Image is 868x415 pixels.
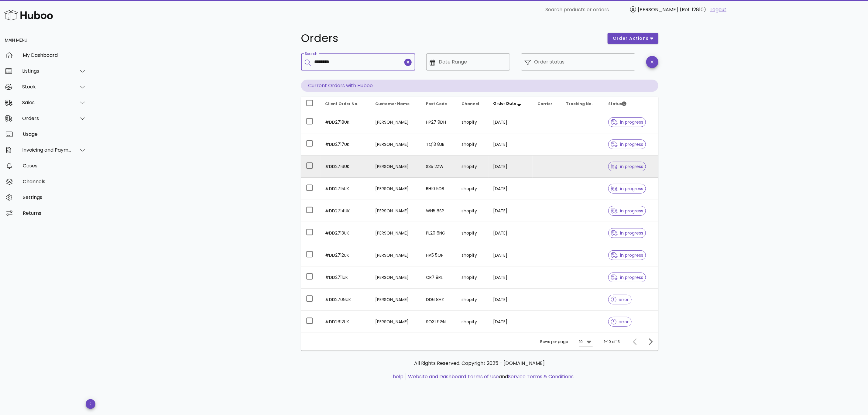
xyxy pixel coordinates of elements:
button: order actions [608,33,658,44]
td: S35 2ZW [421,156,457,178]
div: Stock [22,84,72,90]
td: shopify [457,266,489,289]
td: [DATE] [489,133,533,156]
span: Status [608,101,626,106]
img: Huboo Logo [4,9,53,22]
td: [PERSON_NAME] [370,244,421,266]
div: 10 [579,339,583,345]
td: [PERSON_NAME] [370,266,421,289]
span: in progress [611,142,643,146]
div: Settings [23,194,86,200]
td: shopify [457,111,489,133]
span: (Ref: 12810) [680,6,706,13]
td: [DATE] [489,222,533,244]
td: WN5 8SP [421,200,457,222]
td: #DD2717UK [321,133,370,156]
td: CR7 8RL [421,266,457,289]
td: TQ13 8JB [421,133,457,156]
td: shopify [457,200,489,222]
td: HA5 5QP [421,244,457,266]
td: [DATE] [489,266,533,289]
th: Client Order No. [321,97,370,111]
span: error [611,320,629,324]
span: in progress [611,275,643,280]
span: in progress [611,253,643,257]
a: help [393,373,403,380]
a: Logout [710,6,726,13]
td: [PERSON_NAME] [370,289,421,311]
span: Channel [462,101,479,106]
td: #DD2714UK [321,200,370,222]
div: Invoicing and Payments [22,147,72,153]
td: [PERSON_NAME] [370,156,421,178]
td: #DD2712UK [321,244,370,266]
td: [PERSON_NAME] [370,222,421,244]
div: Returns [23,210,86,216]
td: #DD2709UK [321,289,370,311]
a: Service Terms & Conditions [508,373,574,380]
th: Status [603,97,658,111]
td: #DD2612UK [321,311,370,333]
th: Carrier [533,97,561,111]
div: My Dashboard [23,52,86,58]
span: Post Code [426,101,447,106]
th: Customer Name [370,97,421,111]
td: #DD2711UK [321,266,370,289]
div: Sales [22,100,72,105]
td: [DATE] [489,244,533,266]
div: Orders [22,115,72,121]
td: SO31 9GN [421,311,457,333]
button: Next page [645,336,656,347]
div: Channels [23,179,86,184]
td: DD6 8HZ [421,289,457,311]
th: Post Code [421,97,457,111]
td: HP27 9DH [421,111,457,133]
td: shopify [457,133,489,156]
td: #DD2718UK [321,111,370,133]
p: All Rights Reserved. Copyright 2025 - [DOMAIN_NAME] [306,360,654,367]
td: [DATE] [489,200,533,222]
th: Tracking No. [561,97,603,111]
td: #DD2715UK [321,178,370,200]
td: [PERSON_NAME] [370,133,421,156]
p: Current Orders with Huboo [301,80,658,92]
span: in progress [611,231,643,235]
td: [PERSON_NAME] [370,111,421,133]
span: in progress [611,164,643,169]
td: [DATE] [489,311,533,333]
span: in progress [611,187,643,191]
div: Listings [22,68,72,74]
span: [PERSON_NAME] [638,6,678,13]
label: Search [305,52,317,56]
div: Cases [23,163,86,169]
span: error [611,297,629,302]
td: #DD2713UK [321,222,370,244]
td: [PERSON_NAME] [370,200,421,222]
td: shopify [457,178,489,200]
span: order actions [612,35,649,42]
td: PL20 6NG [421,222,457,244]
td: [DATE] [489,156,533,178]
td: BH10 5DB [421,178,457,200]
span: Customer Name [375,101,410,106]
span: Tracking No. [566,101,593,106]
td: shopify [457,311,489,333]
a: Website and Dashboard Terms of Use [408,373,499,380]
span: Client Order No. [325,101,359,106]
div: Rows per page: [540,333,593,351]
span: Order Date [493,101,516,106]
h1: Orders [301,33,601,44]
span: Carrier [537,101,552,106]
td: [PERSON_NAME] [370,178,421,200]
td: shopify [457,222,489,244]
td: shopify [457,244,489,266]
td: [DATE] [489,178,533,200]
th: Order Date: Sorted descending. Activate to remove sorting. [489,97,533,111]
td: [DATE] [489,289,533,311]
td: shopify [457,156,489,178]
td: [PERSON_NAME] [370,311,421,333]
div: 1-10 of 13 [604,339,620,345]
th: Channel [457,97,489,111]
span: in progress [611,120,643,124]
li: and [406,373,574,380]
